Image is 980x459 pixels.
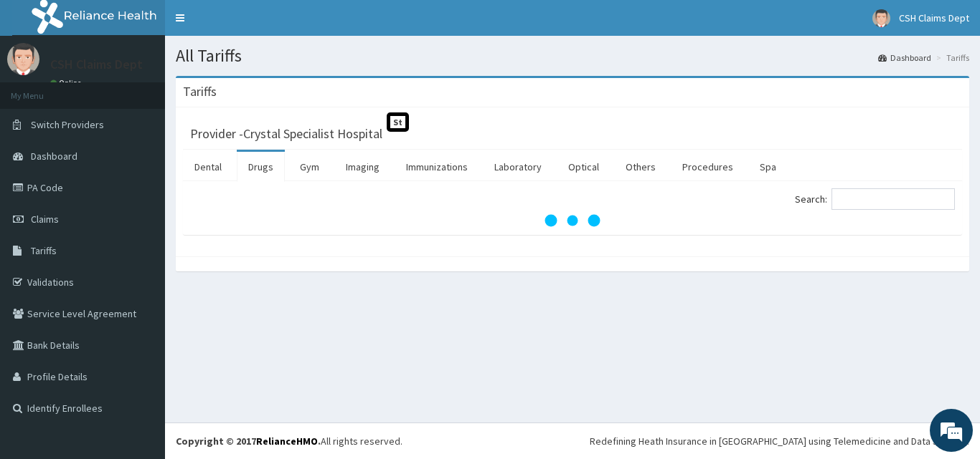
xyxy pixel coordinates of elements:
footer: All rights reserved. [165,422,980,459]
a: Dashboard [878,52,931,64]
label: Search: [795,188,955,210]
input: Search: [831,188,955,210]
li: Tariffs [933,52,969,64]
strong: Copyright © 2017 . [176,435,321,448]
a: Online [50,78,85,88]
a: Procedures [671,152,745,182]
a: Gym [288,152,331,182]
h1: All Tariffs [176,47,969,65]
a: Others [614,152,667,182]
span: Claims [31,213,59,226]
p: CSH Claims Dept [50,58,143,71]
a: Laboratory [483,152,553,182]
span: Switch Providers [31,118,104,131]
img: User Image [872,9,890,27]
img: User Image [7,43,39,75]
svg: audio-loading [544,192,601,249]
h3: Provider - Crystal Specialist Hospital [190,127,382,140]
a: Immunizations [395,152,479,182]
span: St [387,112,409,132]
a: RelianceHMO [256,435,318,448]
h3: Tariffs [183,85,217,98]
span: Tariffs [31,244,57,257]
div: Redefining Heath Insurance in [GEOGRAPHIC_DATA] using Telemedicine and Data Science! [590,434,969,448]
a: Imaging [334,152,391,182]
a: Dental [183,152,233,182]
a: Drugs [237,152,285,182]
a: Optical [557,152,611,182]
span: Dashboard [31,150,77,163]
span: CSH Claims Dept [899,11,969,24]
a: Spa [748,152,788,182]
